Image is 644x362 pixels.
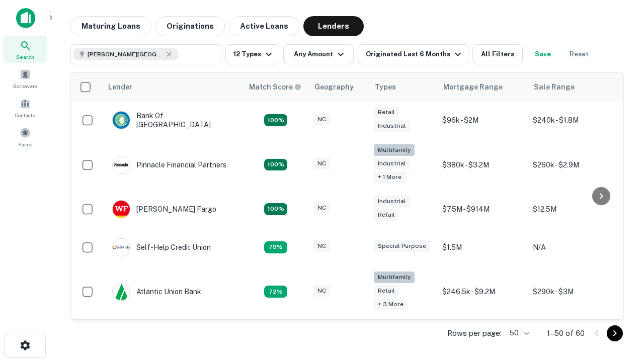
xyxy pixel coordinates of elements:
div: Industrial [374,158,410,169]
a: Borrowers [3,65,47,92]
div: Matching Properties: 14, hasApolloMatch: undefined [264,114,287,126]
div: Originated Last 6 Months [366,48,464,60]
div: Pinnacle Financial Partners [112,156,226,174]
a: Saved [3,123,47,150]
img: capitalize-icon.png [16,8,35,28]
div: Matching Properties: 10, hasApolloMatch: undefined [264,286,287,298]
div: Bank Of [GEOGRAPHIC_DATA] [112,111,233,129]
div: Types [375,81,396,93]
div: Sale Range [534,81,575,93]
div: Self-help Credit Union [112,238,211,256]
p: 1–50 of 60 [547,327,585,339]
div: Industrial [374,120,410,132]
button: Any Amount [283,44,354,64]
div: Retail [374,285,399,297]
button: 12 Types [225,44,279,64]
img: picture [113,201,130,218]
th: Capitalize uses an advanced AI algorithm to match your search with the best lender. The match sco... [243,73,308,101]
div: Geography [314,81,354,93]
button: Maturing Loans [70,16,151,36]
div: NC [313,114,330,125]
div: Mortgage Range [443,81,503,93]
div: Lender [108,81,132,93]
div: Atlantic Union Bank [112,283,201,301]
td: $290k - $3M [528,266,618,317]
div: Multifamily [374,144,415,156]
span: Search [16,53,34,61]
div: Capitalize uses an advanced AI algorithm to match your search with the best lender. The match sco... [249,81,301,93]
td: $260k - $2.9M [528,139,618,190]
div: + 1 more [374,171,406,183]
div: 50 [506,326,531,340]
div: Matching Properties: 11, hasApolloMatch: undefined [264,241,287,253]
img: picture [113,156,130,173]
td: $246.5k - $9.2M [437,266,528,317]
a: Search [3,36,47,63]
img: picture [113,283,130,300]
button: Originations [155,16,225,36]
th: Geography [308,73,369,101]
div: [PERSON_NAME] Fargo [112,200,216,218]
td: $200k - $3.3M [437,317,528,355]
button: Go to next page [607,325,623,341]
td: $7.5M - $914M [437,190,528,228]
div: Multifamily [374,271,415,283]
button: Save your search to get updates of matches that match your search criteria. [527,44,559,64]
td: N/A [528,228,618,266]
th: Mortgage Range [437,73,528,101]
button: All Filters [472,44,523,64]
div: NC [313,158,330,169]
div: Industrial [374,196,410,207]
div: NC [313,240,330,252]
div: Matching Properties: 15, hasApolloMatch: undefined [264,203,287,215]
div: + 3 more [374,299,408,310]
td: $380k - $3.2M [437,139,528,190]
span: Borrowers [13,82,37,90]
img: picture [113,112,130,129]
td: $240k - $1.8M [528,101,618,139]
span: Contacts [15,111,35,119]
button: Reset [563,44,595,64]
iframe: Chat Widget [594,282,644,330]
h6: Match Score [249,81,299,93]
img: picture [113,239,130,256]
span: Saved [18,140,33,148]
div: NC [313,285,330,297]
th: Types [369,73,437,101]
button: Active Loans [229,16,299,36]
p: Rows per page: [447,327,502,339]
div: NC [313,202,330,214]
td: $1.5M [437,228,528,266]
td: $480k - $3.1M [528,317,618,355]
td: $12.5M [528,190,618,228]
th: Sale Range [528,73,618,101]
span: [PERSON_NAME][GEOGRAPHIC_DATA], [GEOGRAPHIC_DATA] [88,50,163,59]
div: Special Purpose [374,240,430,252]
div: Retail [374,209,399,221]
td: $96k - $2M [437,101,528,139]
button: Lenders [303,16,364,36]
button: Originated Last 6 Months [358,44,468,64]
th: Lender [102,73,243,101]
div: Matching Properties: 25, hasApolloMatch: undefined [264,159,287,171]
div: Retail [374,107,399,118]
a: Contacts [3,94,47,121]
